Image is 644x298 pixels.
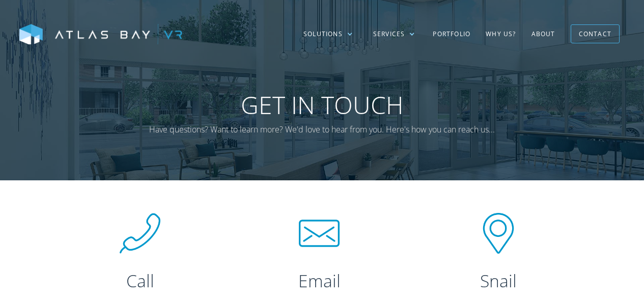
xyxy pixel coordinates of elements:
[144,90,500,120] h1: Get In Touch
[579,26,611,42] div: Contact
[293,19,363,49] div: Solutions
[425,19,478,49] a: Portfolio
[303,30,343,39] div: Solutions
[72,269,208,293] h2: Call
[144,122,500,137] p: Have questions? Want to learn more? We'd love to hear from you. Here's how you can reach us...
[373,30,405,39] div: Services
[431,269,567,293] h2: Snail
[571,24,620,43] a: Contact
[19,24,182,45] img: Atlas Bay VR Logo
[251,269,387,293] h2: Email
[363,19,426,49] div: Services
[478,19,523,49] a: Why US?
[524,19,563,49] a: About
